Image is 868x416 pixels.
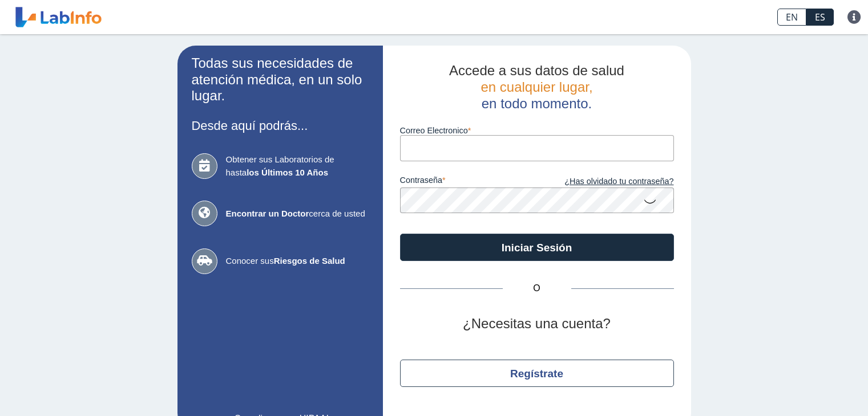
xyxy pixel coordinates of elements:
label: contraseña [400,176,537,188]
h2: ¿Necesitas una cuenta? [400,316,674,332]
label: Correo Electronico [400,126,674,135]
span: en todo momento. [482,96,592,111]
a: EN [777,9,806,26]
span: Obtener sus Laboratorios de hasta [226,153,369,179]
span: Conocer sus [226,255,369,268]
span: O [503,282,571,295]
a: ES [806,9,834,26]
span: Accede a sus datos de salud [449,63,624,78]
h3: Desde aquí podrás... [192,119,369,133]
b: Encontrar un Doctor [226,209,309,218]
h2: Todas sus necesidades de atención médica, en un solo lugar. [192,55,369,104]
span: cerca de usted [226,207,369,221]
button: Iniciar Sesión [400,234,674,261]
b: Riesgos de Salud [274,256,345,266]
b: los Últimos 10 Años [247,168,328,177]
a: ¿Has olvidado tu contraseña? [537,176,674,188]
button: Regístrate [400,360,674,387]
span: en cualquier lugar, [481,79,592,95]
